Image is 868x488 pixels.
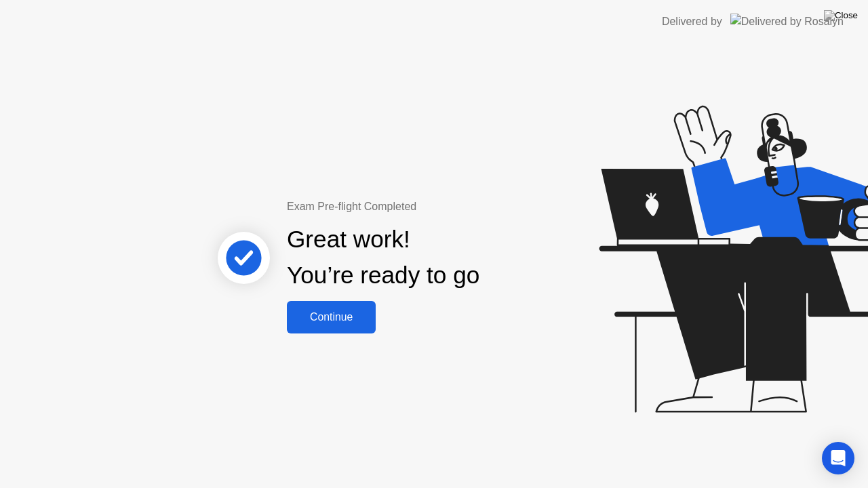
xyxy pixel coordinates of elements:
img: Close [824,10,858,21]
div: Open Intercom Messenger [822,442,854,474]
div: Continue [291,311,372,323]
div: Exam Pre-flight Completed [287,199,567,215]
img: Delivered by Rosalyn [730,14,844,29]
button: Continue [287,301,376,333]
div: Great work! You’re ready to go [287,222,479,293]
div: Delivered by [662,14,722,30]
